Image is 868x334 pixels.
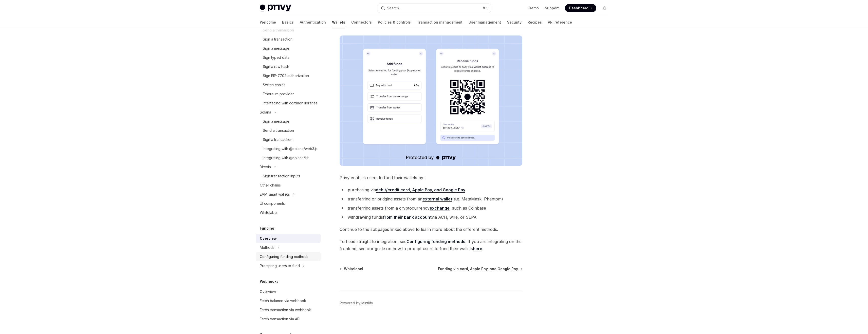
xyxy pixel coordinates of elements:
[260,164,271,170] div: Bitcoin
[256,199,321,208] a: UI components
[256,89,321,99] a: Ethereum provider
[263,64,289,70] div: Sign a raw hash
[378,16,411,28] a: Policies & controls
[263,54,289,61] div: Sign typed data
[256,190,321,199] button: Toggle EVM smart wallets section
[340,226,522,233] span: Continue to the subpages linked above to learn more about the different methods.
[377,4,491,13] button: Open search
[256,117,321,126] a: Sign a message
[256,126,321,135] a: Send a transaction
[256,314,321,324] a: Fetch transaction via API
[545,6,559,11] a: Support
[256,261,321,270] button: Toggle Prompting users to fund section
[260,210,278,216] div: Whitelabel
[260,225,274,231] h5: Funding
[256,234,321,243] a: Overview
[383,215,432,220] a: from their bank account
[256,153,321,162] a: Integrating with @solana/kit
[260,298,306,304] div: Fetch balance via webhook
[422,196,452,202] a: external wallet
[483,6,488,10] span: ⌘ K
[438,266,518,271] span: Funding via card, Apple Pay, and Google Pay
[256,35,321,44] a: Sign a transaction
[260,16,276,28] a: Welcome
[260,109,271,115] div: Solana
[256,208,321,217] a: Whitelabel
[340,35,522,166] img: images/Funding.png
[263,91,294,97] div: Ethereum provider
[340,205,522,212] li: transferring assets from a cryptocurrency , such as Coinbase
[260,316,300,322] div: Fetch transaction via API
[256,99,321,108] a: Interfacing with common libraries
[340,214,522,221] li: withdrawing funds via ACH, wire, or SEPA
[260,191,290,197] div: EVM smart wallets
[260,182,281,188] div: Other chains
[600,4,608,12] button: Toggle dark mode
[387,5,401,11] div: Search...
[263,100,318,106] div: Interfacing with common libraries
[340,174,522,181] span: Privy enables users to fund their wallets by:
[260,254,308,260] div: Configuring funding methods
[263,73,309,79] div: Sign EIP-7702 authorization
[256,80,321,89] a: Switch chains
[256,172,321,181] a: Sign transaction inputs
[260,200,285,207] div: UI components
[256,144,321,153] a: Integrating with @solana/web3.js
[260,235,277,242] div: Overview
[340,195,522,202] li: transferring or bridging assets from an (e.g. MetaMask, Phantom)
[263,118,289,124] div: Sign a message
[438,266,522,271] a: Funding via card, Apple Pay, and Google Pay
[340,238,522,252] span: To head straight to integration, see . If you are integrating on the frontend, see our guide on h...
[430,206,450,211] a: exchange
[260,5,291,12] img: light logo
[256,296,321,305] a: Fetch balance via webhook
[422,196,452,201] strong: external wallet
[340,266,363,271] a: Whitelabel
[528,16,542,28] a: Recipes
[256,71,321,80] a: Sign EIP-7702 authorization
[256,287,321,296] a: Overview
[256,108,321,117] button: Toggle Solana section
[407,239,465,244] a: Configuring funding methods
[263,45,289,51] div: Sign a message
[282,16,294,28] a: Basics
[351,16,372,28] a: Connectors
[256,53,321,62] a: Sign typed data
[417,16,463,28] a: Transaction management
[256,243,321,252] button: Toggle Methods section
[507,16,522,28] a: Security
[256,135,321,144] a: Sign a transaction
[529,6,539,11] a: Demo
[340,186,522,193] li: purchasing via
[260,263,300,269] div: Prompting users to fund
[256,44,321,53] a: Sign a message
[256,252,321,261] a: Configuring funding methods
[300,16,326,28] a: Authentication
[344,266,363,271] span: Whitelabel
[263,137,292,143] div: Sign a transaction
[263,36,292,42] div: Sign a transaction
[569,6,588,11] span: Dashboard
[473,246,482,251] a: here
[260,245,274,251] div: Methods
[332,16,345,28] a: Wallets
[260,307,311,313] div: Fetch transaction via webhook
[260,279,279,285] h5: Webhooks
[376,187,465,192] strong: debit/credit card, Apple Pay, and Google Pay
[263,82,285,88] div: Switch chains
[263,146,318,152] div: Integrating with @solana/web3.js
[340,301,373,306] a: Powered by Mintlify
[376,187,465,193] a: debit/credit card, Apple Pay, and Google Pay
[263,127,294,134] div: Send a transaction
[260,289,276,295] div: Overview
[256,162,321,172] button: Toggle Bitcoin section
[548,16,572,28] a: API reference
[430,206,450,211] strong: exchange
[263,155,309,161] div: Integrating with @solana/kit
[256,181,321,190] a: Other chains
[263,173,300,179] div: Sign transaction inputs
[469,16,501,28] a: User management
[256,305,321,314] a: Fetch transaction via webhook
[565,4,596,12] a: Dashboard
[256,62,321,71] a: Sign a raw hash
